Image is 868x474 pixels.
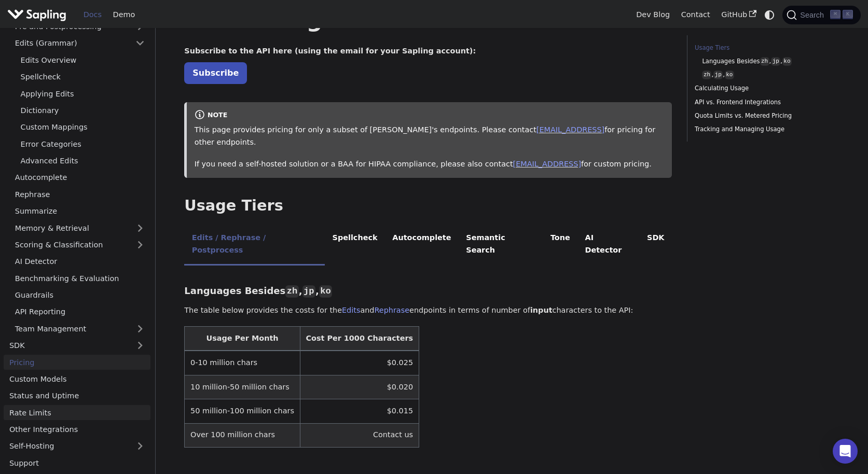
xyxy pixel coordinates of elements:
[15,69,150,85] a: Spellcheck
[195,158,665,171] p: If you need a self-hosted solution or a BAA for HIPAA compliance, please also contact for custom ...
[9,254,150,269] a: AI Detector
[4,338,130,353] a: SDK
[15,154,150,169] a: Advanced Edits
[695,83,835,93] a: Calculating Usage
[640,225,672,266] li: SDK
[577,225,640,266] li: AI Detector
[9,271,150,286] a: Benchmarking & Evaluation
[4,455,150,470] a: Support
[830,10,841,19] kbd: ⌘
[833,439,858,464] div: Open Intercom Messenger
[184,47,476,55] strong: Subscribe to the API here (using the email for your Sapling account):
[9,321,150,336] a: Team Management
[195,109,665,122] div: note
[302,285,315,298] code: jp
[4,372,150,387] a: Custom Models
[695,124,835,134] a: Tracking and Managing Usage
[130,338,150,353] button: Expand sidebar category 'SDK'
[184,285,672,297] h3: Languages Besides , ,
[184,304,672,317] p: The table below provides the costs for the and endpoints in terms of number of characters to the ...
[4,355,150,370] a: Pricing
[325,225,385,266] li: Spellcheck
[9,238,150,253] a: Scoring & Classification
[15,136,150,151] a: Error Categories
[4,422,150,437] a: Other Integrations
[300,375,419,399] td: $0.020
[15,86,150,101] a: Applying Edits
[702,70,832,80] a: zh,jp,ko
[9,220,150,235] a: Memory & Retrieval
[342,306,360,314] a: Edits
[543,225,578,266] li: Tone
[185,423,300,447] td: Over 100 million chars
[676,7,716,23] a: Contact
[762,7,777,22] button: Switch between dark and light mode (currently system mode)
[7,7,66,22] img: Sapling.ai
[9,288,150,303] a: Guardrails
[536,126,604,134] a: [EMAIL_ADDRESS]
[771,57,780,66] code: jp
[782,57,792,66] code: ko
[9,170,150,185] a: Autocomplete
[630,7,675,23] a: Dev Blog
[185,399,300,423] td: 50 million-100 million chars
[300,423,419,447] td: Contact us
[184,197,672,215] h2: Usage Tiers
[374,306,409,314] a: Rephrase
[78,7,107,23] a: Docs
[695,111,835,121] a: Quota Limits vs. Metered Pricing
[713,71,723,79] code: jp
[695,97,835,107] a: API vs. Frontend Integrations
[9,36,150,51] a: Edits (Grammar)
[9,304,150,319] a: API Reporting
[725,71,734,79] code: ko
[9,204,150,219] a: Summarize
[195,124,665,149] p: This page provides pricing for only a subset of [PERSON_NAME]'s endpoints. Please contact for pri...
[715,7,762,23] a: GitHub
[797,11,830,19] span: Search
[185,351,300,375] td: 0-10 million chars
[459,225,543,266] li: Semantic Search
[530,306,553,314] strong: input
[185,375,300,399] td: 10 million-50 million chars
[702,71,711,79] code: zh
[300,399,419,423] td: $0.015
[184,62,247,83] a: Subscribe
[695,43,835,53] a: Usage Tiers
[513,160,581,168] a: [EMAIL_ADDRESS]
[285,285,298,298] code: zh
[4,388,150,403] a: Status and Uptime
[15,120,150,135] a: Custom Mappings
[702,57,832,66] a: Languages Besideszh,jp,ko
[4,439,150,454] a: Self-Hosting
[15,103,150,118] a: Dictionary
[9,187,150,202] a: Rephrase
[319,285,332,298] code: ko
[843,10,853,19] kbd: K
[300,351,419,375] td: $0.025
[4,405,150,420] a: Rate Limits
[760,57,769,66] code: zh
[300,327,419,351] th: Cost Per 1000 Characters
[782,6,860,24] button: Search (Command+K)
[185,327,300,351] th: Usage Per Month
[7,7,70,22] a: Sapling.ai
[184,225,325,266] li: Edits / Rephrase / Postprocess
[385,225,459,266] li: Autocomplete
[15,52,150,67] a: Edits Overview
[107,7,141,23] a: Demo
